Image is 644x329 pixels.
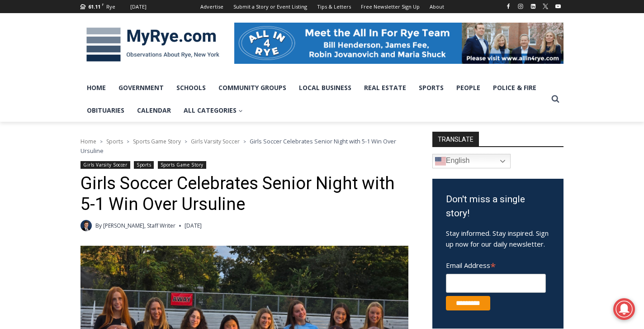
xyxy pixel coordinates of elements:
[553,1,563,12] a: YouTube
[131,99,177,122] a: Calendar
[134,161,154,169] a: Sports
[446,192,550,221] h3: Don't miss a single story!
[358,76,412,99] a: Real Estate
[80,137,408,155] nav: Breadcrumbs
[80,220,92,231] a: Author image
[112,76,170,99] a: Government
[446,256,546,272] label: Email Address
[80,99,131,122] a: Obituaries
[184,105,243,115] span: All Categories
[450,76,487,99] a: People
[528,1,539,12] a: Linkedin
[158,161,206,169] a: Sports Game Story
[515,1,526,12] a: Instagram
[170,76,212,99] a: Schools
[185,221,202,230] time: [DATE]
[435,156,446,167] img: en
[80,161,130,169] a: Girls Varsity Soccer
[127,138,129,145] span: >
[243,138,246,145] span: >
[133,138,181,145] a: Sports Game Story
[102,2,104,7] span: F
[100,138,103,145] span: >
[293,76,358,99] a: Local Business
[95,221,102,230] span: By
[130,3,147,11] div: [DATE]
[412,76,450,99] a: Sports
[212,76,293,99] a: Community Groups
[432,132,479,146] strong: TRANSLATE
[503,1,514,12] a: Facebook
[446,228,550,249] p: Stay informed. Stay inspired. Sign up now for our daily newsletter.
[80,138,96,145] a: Home
[80,173,408,215] h1: Girls Soccer Celebrates Senior Night with 5-1 Win Over Ursuline
[191,138,240,145] a: Girls Varsity Soccer
[80,21,225,68] img: MyRye.com
[106,138,123,145] a: Sports
[185,138,187,145] span: >
[540,1,551,12] a: X
[432,154,511,168] a: English
[234,23,563,63] img: All in for Rye
[88,3,100,10] span: 61.11
[80,76,547,122] nav: Primary Navigation
[103,222,175,229] a: [PERSON_NAME], Staff Writer
[80,220,92,231] img: Charlie Morris headshot PROFESSIONAL HEADSHOT
[487,76,543,99] a: Police & Fire
[106,3,115,11] div: Rye
[177,99,249,122] a: All Categories
[547,91,563,107] button: View Search Form
[80,137,396,154] span: Girls Soccer Celebrates Senior Night with 5-1 Win Over Ursuline
[80,76,112,99] a: Home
